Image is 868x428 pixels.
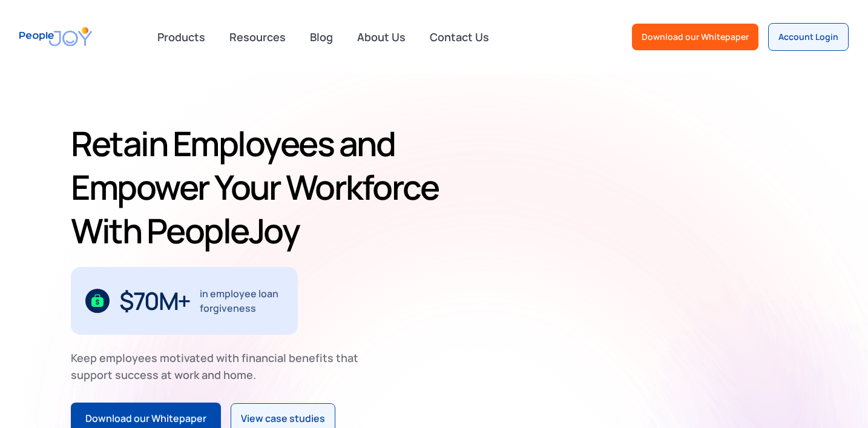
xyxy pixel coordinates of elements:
a: Contact Us [422,24,496,50]
div: Products [150,25,212,49]
a: About Us [350,24,413,50]
div: View case studies [241,411,325,427]
div: $70M+ [119,291,190,311]
div: Keep employees motivated with financial benefits that support success at work and home. [71,349,369,383]
div: 1 / 3 [71,267,298,335]
div: Account Login [778,31,838,43]
div: in employee loan forgiveness [200,286,284,315]
div: Download our Whitepaper [642,31,749,43]
a: Download our Whitepaper [632,24,758,50]
a: Account Login [768,23,849,51]
a: Blog [303,24,340,50]
a: home [19,19,92,54]
div: Download our Whitepaper [85,411,206,427]
a: Resources [222,24,293,50]
h1: Retain Employees and Empower Your Workforce With PeopleJoy [71,122,449,252]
